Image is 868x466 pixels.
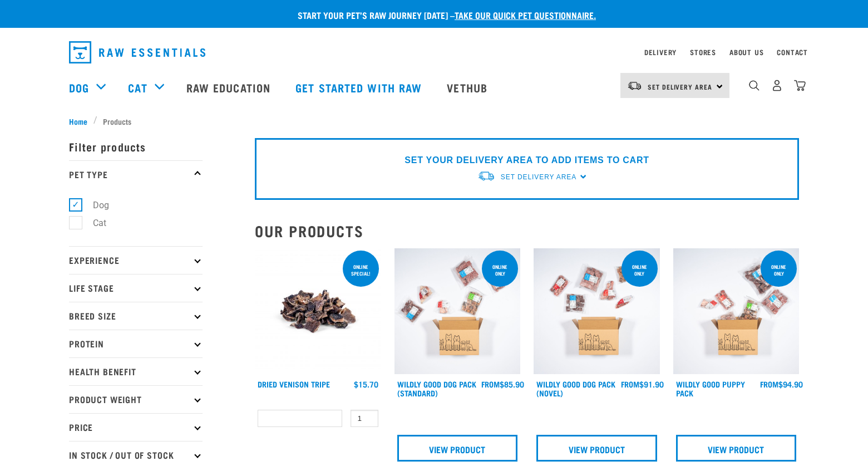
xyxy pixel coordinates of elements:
a: View Product [676,435,797,462]
img: Dog 0 2sec [394,248,521,375]
p: Pet Type [69,160,203,188]
a: Home [69,115,93,127]
img: van-moving.png [627,81,642,91]
a: Cat [128,79,147,96]
p: Filter products [69,133,203,160]
a: Raw Education [175,65,284,110]
a: Get started with Raw [284,65,436,110]
a: Dog [69,79,89,96]
img: home-icon@2x.png [794,80,806,91]
img: van-moving.png [477,170,495,182]
div: Online Only [622,258,658,282]
div: Online Only [482,258,518,282]
div: $94.90 [760,380,803,389]
a: Wildly Good Dog Pack (Standard) [397,382,476,395]
span: FROM [760,382,778,386]
h2: Our Products [255,222,799,239]
img: Puppy 0 2sec [673,248,800,375]
a: Vethub [436,65,501,110]
a: Contact [777,50,808,54]
img: Dog Novel 0 2sec [534,248,660,375]
p: Protein [69,330,203,357]
span: FROM [481,382,500,386]
label: Dog [75,198,114,212]
a: Dried Venison Tripe [258,382,330,386]
input: 1 [351,410,378,427]
img: user.png [771,80,783,91]
p: Health Benefit [69,357,203,385]
div: Online Only [761,258,797,282]
div: $91.90 [621,380,664,389]
div: $85.90 [481,380,524,389]
p: Life Stage [69,274,203,302]
span: FROM [621,382,639,386]
a: View Product [397,435,518,462]
img: home-icon-1@2x.png [749,80,759,91]
a: take our quick pet questionnaire. [455,12,596,17]
span: Set Delivery Area [648,85,712,89]
nav: breadcrumbs [69,115,799,127]
a: Wildly Good Puppy Pack [676,382,745,395]
a: Stores [690,50,716,54]
p: Experience [69,246,203,274]
div: $15.70 [354,380,378,389]
p: Price [69,413,203,441]
a: About Us [729,50,763,54]
a: Delivery [644,50,677,54]
a: View Product [536,435,657,462]
a: Wildly Good Dog Pack (Novel) [536,382,615,395]
nav: dropdown navigation [60,37,808,68]
span: Home [69,115,87,127]
p: Product Weight [69,385,203,413]
img: Raw Essentials Logo [69,41,205,63]
label: Cat [75,216,111,230]
div: ONLINE SPECIAL! [343,258,379,282]
span: Set Delivery Area [501,173,576,181]
p: SET YOUR DELIVERY AREA TO ADD ITEMS TO CART [405,154,649,167]
p: Breed Size [69,302,203,330]
img: Dried Vension Tripe 1691 [255,248,381,375]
